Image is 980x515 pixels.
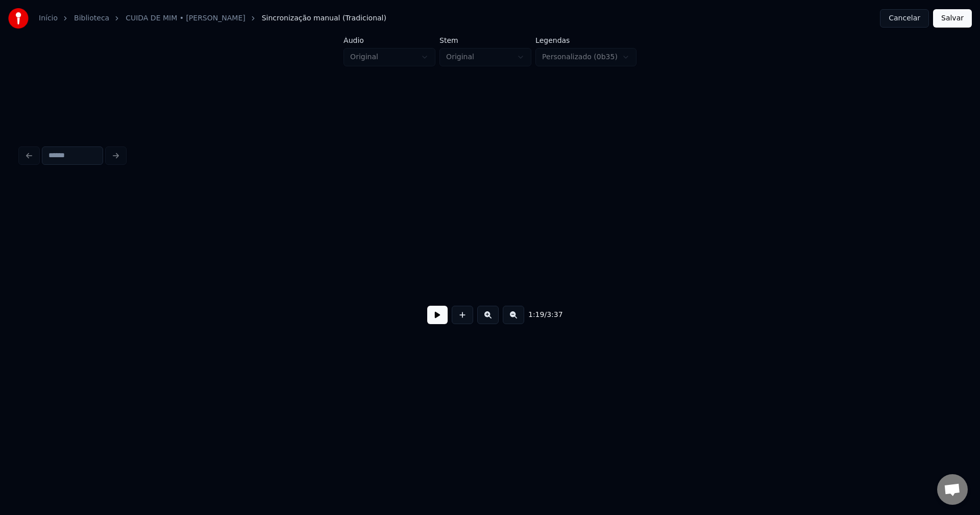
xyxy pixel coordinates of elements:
[344,37,435,44] label: Áudio
[8,8,29,29] img: youka
[126,13,246,23] a: CUIDA DE MIM • [PERSON_NAME]
[937,474,968,505] div: Conversa aberta
[528,310,553,320] div: /
[439,37,531,44] label: Stem
[39,13,386,23] nav: breadcrumb
[880,9,929,28] button: Cancelar
[74,13,109,23] a: Biblioteca
[547,310,562,320] span: 3:37
[535,37,636,44] label: Legendas
[528,310,544,320] span: 1:19
[39,13,58,23] a: Início
[933,9,972,28] button: Salvar
[262,13,386,23] span: Sincronização manual (Tradicional)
